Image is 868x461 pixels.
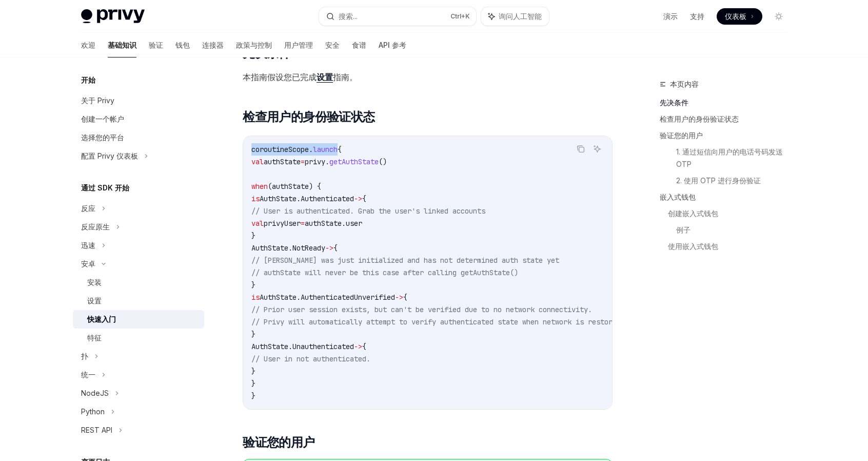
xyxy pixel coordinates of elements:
[251,194,260,203] span: is
[81,204,95,213] font: 反应
[81,407,105,416] font: Python
[251,293,260,302] span: is
[676,144,795,172] a: 1. 通过短信向用户的电话号码发送 OTP
[243,435,314,450] font: 验证您的用户
[660,114,739,123] font: 检查用户的身份验证状态
[660,189,795,205] a: 嵌入式钱包
[676,225,691,234] font: 例子
[251,330,255,339] span: }
[668,209,718,218] font: 创建嵌入式钱包
[202,33,224,57] a: 连接器
[81,151,138,160] font: 配置 Privy 仪表板
[251,342,354,351] span: AuthState.Unauthenticated
[670,80,699,88] font: 本页内容
[81,370,95,379] font: 统一
[251,145,313,154] span: coroutineScope.
[108,41,136,49] font: 基础知识
[676,222,795,238] a: 例子
[676,147,785,168] font: 1. 通过短信向用户的电话号码发送 OTP
[663,11,678,22] a: 演示
[149,41,163,49] font: 验证
[717,8,762,25] a: 仪表板
[338,145,342,154] span: {
[81,389,109,397] font: NodeJS
[73,128,204,147] a: 选择您的平台
[87,296,102,305] font: 设置
[81,352,88,360] font: 扑
[663,12,678,21] font: 演示
[260,194,354,203] span: AuthState.Authenticated
[251,219,264,228] span: val
[81,241,95,249] font: 迅速
[676,176,761,185] font: 2. 使用 OTP 进行身份验证
[81,41,95,49] font: 欢迎
[668,205,795,222] a: 创建嵌入式钱包
[676,172,795,189] a: 2. 使用 OTP 进行身份验证
[660,193,696,201] font: 嵌入式钱包
[499,12,542,21] font: 询问人工智能
[690,12,704,21] font: 支持
[236,33,272,57] a: 政策与控制
[251,367,255,376] span: }
[73,110,204,128] a: 创建一个帐户
[251,231,255,240] span: }
[305,219,362,228] span: authState.user
[725,12,746,21] font: 仪表板
[574,142,587,156] button: 复制代码块中的内容
[325,243,333,253] span: ->
[81,33,95,57] a: 欢迎
[260,293,395,302] span: AuthState.AuthenticatedUnverified
[403,293,407,302] span: {
[354,342,362,351] span: ->
[301,157,305,166] span: =
[660,94,795,111] a: 先决条件
[202,41,224,49] font: 连接器
[284,41,313,49] font: 用户管理
[329,157,379,166] span: getAuthState
[251,391,255,400] span: }
[251,305,592,314] span: // Prior user session exists, but can't be verified due to no network connectivity.
[333,243,338,253] span: {
[81,96,114,105] font: 关于 Privy
[251,280,255,290] span: }
[251,157,264,166] span: val
[354,194,362,203] span: ->
[305,157,329,166] span: privy.
[481,7,549,26] button: 询问人工智能
[251,182,268,191] span: when
[81,114,124,123] font: 创建一个帐户
[771,8,787,25] button: 切换暗模式
[333,72,358,82] font: 指南。
[325,41,340,49] font: 安全
[251,317,625,326] span: // Privy will automatically attempt to verify authenticated state when network is restored.
[243,109,374,124] font: 检查用户的身份验证状态
[660,98,688,107] font: 先决条件
[73,273,204,292] a: 安装
[251,268,518,277] span: // authState will never be this case after calling getAuthState()
[251,256,559,265] span: // [PERSON_NAME] was just initialized and has not determined auth state yet
[352,41,366,49] font: 食谱
[395,293,403,302] span: ->
[668,242,718,251] font: 使用嵌入式钱包
[379,157,387,166] span: ()
[87,333,102,342] font: 特征
[73,329,204,347] a: 特征
[362,194,366,203] span: {
[317,72,333,83] a: 设置
[81,75,95,84] font: 开始
[175,33,190,57] a: 钱包
[81,9,145,24] img: 灯光标志
[87,315,116,323] font: 快速入门
[81,183,129,192] font: 通过 SDK 开始
[461,12,470,20] font: +K
[668,238,795,255] a: 使用嵌入式钱包
[379,33,406,57] a: API 参考
[73,310,204,329] a: 快速入门
[660,131,703,140] font: 验证您的用户
[251,206,485,216] span: // User is authenticated. Grab the user's linked accounts
[352,33,366,57] a: 食谱
[319,7,476,26] button: 搜索...Ctrl+K
[313,145,338,154] span: launch
[149,33,163,57] a: 验证
[301,219,305,228] span: =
